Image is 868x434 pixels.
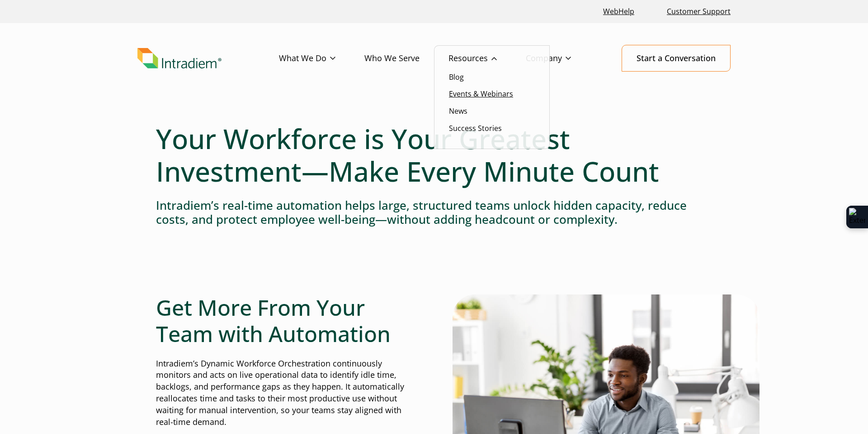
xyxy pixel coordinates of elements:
[849,208,865,226] img: Extension Icon
[279,45,364,72] a: What We Do
[449,123,502,133] a: Success Stories
[622,45,731,72] a: Start a Conversation
[448,45,526,72] a: Resources
[449,89,513,99] a: Events & Webinars
[156,294,415,347] h2: Get More From Your Team with Automation
[156,358,415,428] p: Intradiem’s Dynamic Workforce Orchestration continuously monitors and acts on live operational da...
[364,45,448,72] a: Who We Serve
[449,72,464,82] a: Blog
[663,2,734,21] a: Customer Support
[156,198,712,227] h4: Intradiem’s real-time automation helps large, structured teams unlock hidden capacity, reduce cos...
[449,106,467,116] a: News
[156,122,712,188] h1: Your Workforce is Your Greatest Investment—Make Every Minute Count
[526,45,600,72] a: Company
[137,48,279,69] a: Link to homepage of Intradiem
[599,2,638,21] a: Link opens in a new window
[137,48,222,69] img: Intradiem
